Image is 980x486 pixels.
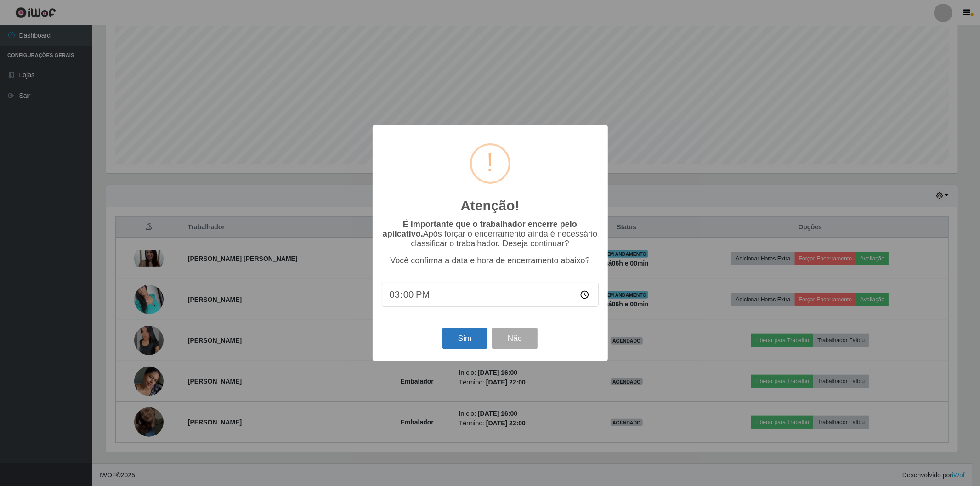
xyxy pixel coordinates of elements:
h2: Atenção! [460,198,519,214]
button: Sim [442,328,487,349]
p: Você confirma a data e hora de encerramento abaixo? [382,256,599,266]
p: Após forçar o encerramento ainda é necessário classificar o trabalhador. Deseja continuar? [382,220,599,249]
button: Não [492,328,538,349]
b: É importante que o trabalhador encerre pelo aplicativo. [383,220,577,238]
